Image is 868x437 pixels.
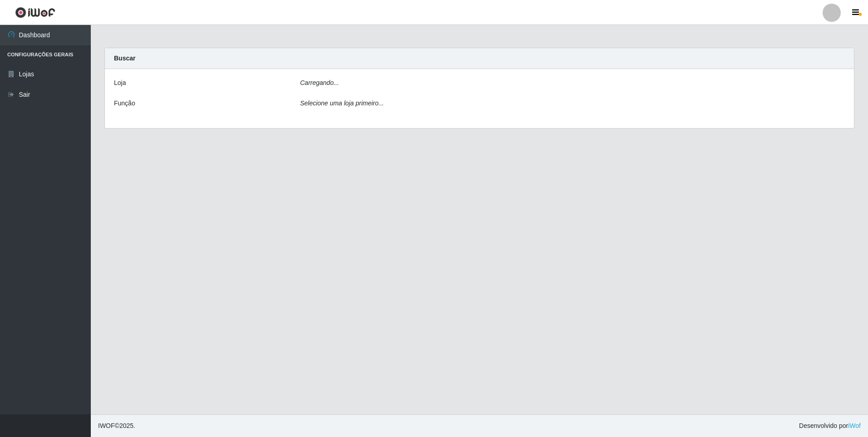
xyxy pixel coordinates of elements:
span: IWOF [98,422,115,429]
span: Desenvolvido por [799,421,861,431]
i: Carregando... [300,79,339,86]
i: Selecione uma loja primeiro... [300,99,384,107]
strong: Buscar [114,55,135,62]
label: Loja [114,78,126,88]
a: iWof [848,422,861,429]
span: © 2025 . [98,421,135,431]
label: Função [114,99,135,108]
img: CoreUI Logo [15,7,55,18]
